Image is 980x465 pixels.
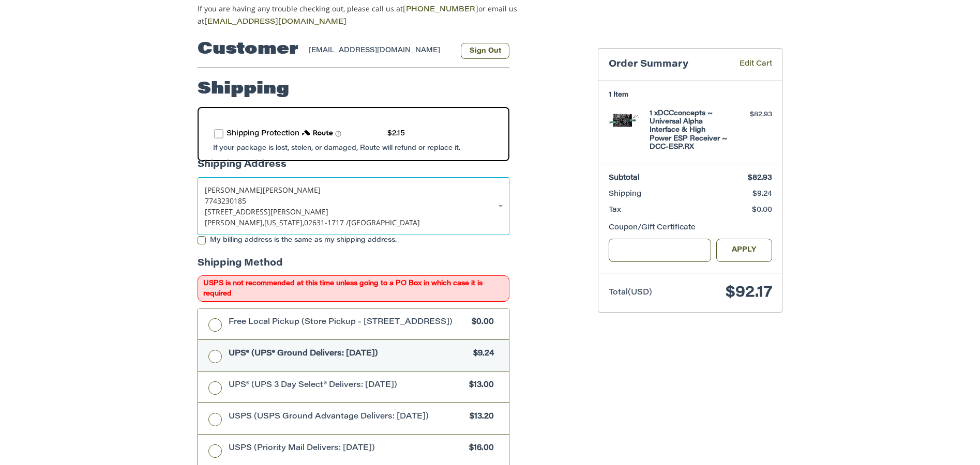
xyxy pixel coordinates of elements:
h4: 1 x DCCconcepts ~ Universal Alpha Interface & High Power ESP Receiver ~ DCC-ESP.RX [650,110,729,151]
span: If your package is lost, stolen, or damaged, Route will refund or replace it. [213,145,460,151]
h3: 1 Item [609,91,772,99]
a: Edit Cart [725,59,772,71]
span: $9.24 [468,348,494,360]
span: UPS® (UPS 3 Day Select® Delivers: [DATE]) [229,380,464,392]
span: Tax [609,207,621,214]
span: Learn more [335,131,341,137]
h3: Order Summary [609,59,725,71]
span: 02631-1717 / [304,218,349,227]
span: $0.00 [466,317,494,329]
span: [US_STATE], [264,218,304,227]
div: Coupon/Gift Certificate [609,223,772,234]
h2: Shipping [198,79,289,100]
span: $9.24 [752,191,772,198]
span: [GEOGRAPHIC_DATA] [349,218,420,227]
span: USPS is not recommended at this time unless going to a PO Box in which case it is required [198,275,509,302]
span: UPS® (UPS® Ground Delivers: [DATE]) [229,348,469,360]
button: Sign Out [461,43,509,59]
label: My billing address is the same as my shipping address. [198,236,509,244]
div: [EMAIL_ADDRESS][DOMAIN_NAME] [309,45,451,59]
span: $13.20 [464,411,494,423]
span: [PERSON_NAME] [263,185,321,195]
span: Free Local Pickup (Store Pickup - [STREET_ADDRESS]) [229,317,467,329]
span: $16.00 [464,443,494,455]
legend: Shipping Method [198,257,283,276]
div: route shipping protection selector element [214,123,493,145]
a: [PHONE_NUMBER] [403,6,478,13]
span: USPS (USPS Ground Advantage Delivers: [DATE]) [229,411,465,423]
span: USPS (Priority Mail Delivers: [DATE]) [229,443,464,455]
button: Apply [716,239,772,262]
input: Gift Certificate or Coupon Code [609,239,712,262]
span: $92.17 [726,285,772,301]
div: $2.15 [387,129,405,139]
a: [EMAIL_ADDRESS][DOMAIN_NAME] [204,19,346,26]
a: Enter or select a different address [198,177,509,235]
span: [PERSON_NAME], [205,218,264,227]
div: $82.93 [731,110,772,120]
span: Shipping [609,191,641,198]
span: [STREET_ADDRESS][PERSON_NAME] [205,207,328,216]
p: If you are having any trouble checking out, please call us at or email us at [198,3,550,28]
span: [PERSON_NAME] [205,185,263,195]
span: $0.00 [752,207,772,214]
span: $82.93 [748,175,772,182]
span: Total (USD) [609,289,652,297]
span: Subtotal [609,175,640,182]
legend: Shipping Address [198,158,287,177]
span: $13.00 [464,380,494,392]
span: 7743230185 [205,196,246,206]
h2: Customer [198,39,298,60]
span: Shipping Protection [227,130,299,137]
